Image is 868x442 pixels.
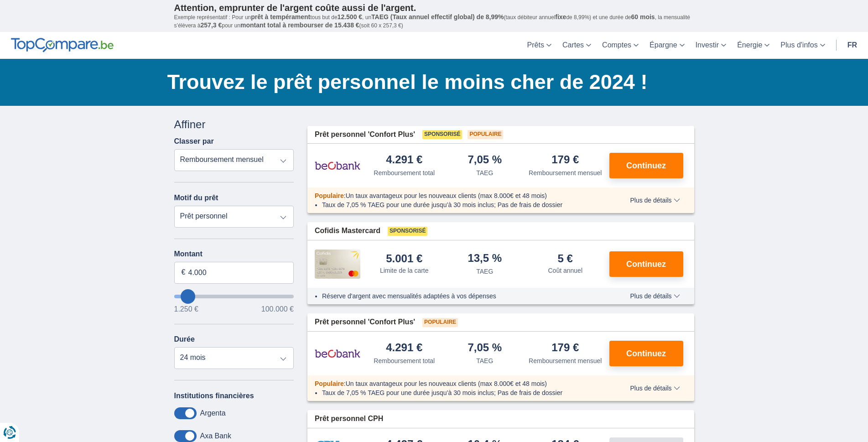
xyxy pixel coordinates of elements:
div: 7,05 % [468,154,502,166]
button: Continuez [609,153,683,178]
a: Comptes [597,32,644,59]
p: Attention, emprunter de l'argent coûte aussi de l'argent. [174,2,694,13]
span: Un taux avantageux pour les nouveaux clients (max 8.000€ et 48 mois) [346,192,547,199]
a: Plus d'infos [775,32,830,59]
span: TAEG (Taux annuel effectif global) de 8,99% [371,13,504,21]
label: Motif du prêt [174,194,218,202]
span: Prêt personnel CPH [315,414,383,424]
div: 5 € [558,253,573,264]
span: Populaire [468,130,503,139]
li: Taux de 7,05 % TAEG pour une durée jusqu’à 30 mois inclus; Pas de frais de dossier [322,388,603,397]
span: Populaire [422,318,458,327]
div: Remboursement total [374,356,435,365]
span: 257,3 € [201,21,222,29]
div: 5.001 € [386,253,422,264]
div: Remboursement mensuel [529,168,602,177]
span: Prêt personnel 'Confort Plus' [315,317,415,328]
img: pret personnel Cofidis CC [315,250,360,279]
span: Sponsorisé [422,130,462,139]
div: Remboursement total [374,168,435,177]
span: Populaire [315,380,344,387]
label: Montant [174,250,294,258]
span: 1.250 € [174,306,198,313]
div: 7,05 % [468,342,502,354]
span: Continuez [626,349,666,358]
a: Prêts [522,32,557,59]
div: 179 € [551,342,579,354]
span: fixe [555,13,566,21]
span: prêt à tempérament [251,13,310,21]
span: Populaire [315,192,344,199]
label: Institutions financières [174,392,254,400]
label: Argenta [200,409,226,417]
span: montant total à rembourser de 15.438 € [240,21,359,29]
div: : [307,191,611,200]
div: TAEG [476,356,493,365]
input: wantToBorrow [174,295,294,298]
a: fr [842,32,863,59]
button: Continuez [609,341,683,366]
span: Continuez [626,260,666,268]
span: Continuez [626,161,666,170]
a: Cartes [557,32,597,59]
span: Un taux avantageux pour les nouveaux clients (max 8.000€ et 48 mois) [346,380,547,387]
span: 100.000 € [261,306,294,313]
button: Plus de détails [623,197,686,204]
div: 4.291 € [386,342,422,354]
button: Continuez [609,251,683,277]
div: 13,5 % [468,253,502,265]
div: TAEG [476,168,493,177]
li: Taux de 7,05 % TAEG pour une durée jusqu’à 30 mois inclus; Pas de frais de dossier [322,200,603,209]
div: Remboursement mensuel [529,356,602,365]
div: 4.291 € [386,154,422,166]
button: Plus de détails [623,292,686,300]
img: pret personnel Beobank [315,342,360,365]
div: Limite de la carte [380,266,429,275]
img: TopCompare [11,38,114,52]
label: Axa Bank [200,432,231,440]
span: Sponsorisé [388,227,427,236]
span: € [182,267,186,278]
div: TAEG [476,267,493,276]
a: Investir [690,32,732,59]
p: Exemple représentatif : Pour un tous but de , un (taux débiteur annuel de 8,99%) et une durée de ... [174,13,694,30]
span: Prêt personnel 'Confort Plus' [315,130,415,140]
label: Classer par [174,137,214,146]
div: Coût annuel [548,266,582,275]
h1: Trouvez le prêt personnel le moins cher de 2024 ! [167,68,694,96]
a: Énergie [732,32,775,59]
span: 60 mois [631,13,655,21]
div: Affiner [174,117,294,132]
li: Réserve d'argent avec mensualités adaptées à vos dépenses [322,291,603,301]
span: 12.500 € [338,13,363,21]
span: Plus de détails [630,197,680,203]
button: Plus de détails [623,385,686,392]
img: pret personnel Beobank [315,154,360,177]
span: Plus de détails [630,293,680,299]
label: Durée [174,335,195,343]
span: Plus de détails [630,385,680,391]
a: Épargne [644,32,690,59]
div: 179 € [551,154,579,166]
div: : [307,379,611,388]
span: Cofidis Mastercard [315,226,380,236]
